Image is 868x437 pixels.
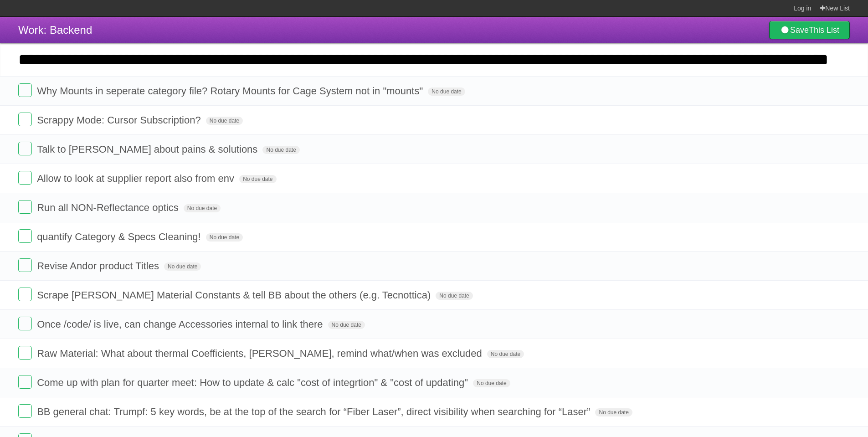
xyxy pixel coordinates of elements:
span: No due date [595,408,632,416]
span: Once /code/ is live, can change Accessories internal to link there [37,319,325,330]
span: Run all NON-Reflectance optics [37,202,181,213]
span: No due date [262,146,299,154]
label: Done [18,142,32,155]
span: Revise Andor product Titles [37,260,161,272]
span: No due date [428,87,465,96]
label: Done [18,317,32,330]
span: No due date [473,379,510,387]
span: Talk to [PERSON_NAME] about pains & solutions [37,144,260,155]
span: Scrape [PERSON_NAME] Material Constants & tell BB about the others (e.g. Tecnottica) [37,289,433,301]
span: No due date [328,321,365,329]
span: Why Mounts in seperate category file? Rotary Mounts for Cage System not in "mounts" [37,85,425,97]
span: Work: Backend [18,24,92,36]
label: Done [18,229,32,243]
span: No due date [239,175,276,183]
span: No due date [436,292,473,300]
span: No due date [206,117,243,125]
span: Come up with plan for quarter meet: How to update & calc "cost of integrtion" & "cost of updating" [37,377,470,388]
span: No due date [206,233,243,242]
span: No due date [184,204,221,212]
label: Done [18,83,32,97]
label: Done [18,404,32,418]
a: SaveThis List [769,21,850,39]
span: No due date [164,262,201,271]
label: Done [18,288,32,301]
span: Scrappy Mode: Cursor Subscription? [37,114,203,126]
label: Done [18,346,32,360]
span: quantify Category & Specs Cleaning! [37,231,203,242]
span: No due date [487,350,524,358]
label: Done [18,200,32,214]
label: Done [18,171,32,185]
label: Done [18,258,32,272]
b: This List [809,26,839,35]
span: Allow to look at supplier report also from env [37,173,236,184]
span: Raw Material: What about thermal Coefficients, [PERSON_NAME], remind what/when was excluded [37,348,484,359]
label: Done [18,113,32,126]
span: BB general chat: Trumpf: 5 key words, be at the top of the search for “Fiber Laser”, direct visib... [37,406,592,417]
label: Done [18,375,32,389]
